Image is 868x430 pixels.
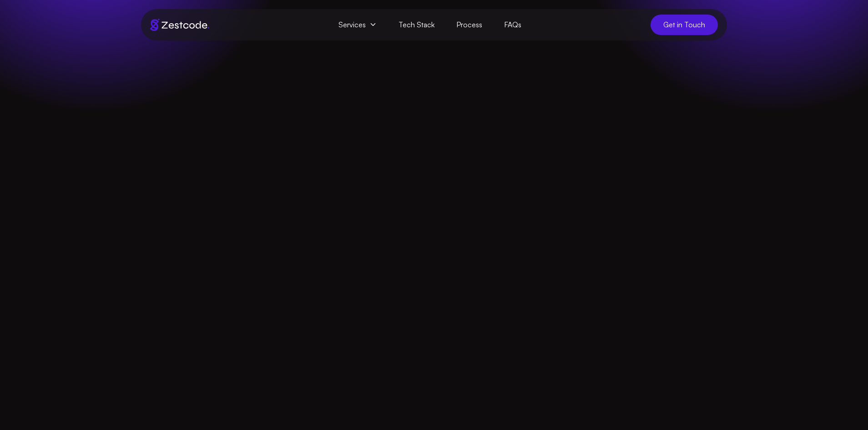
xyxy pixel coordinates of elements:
[651,15,718,35] a: Get in Touch
[150,19,209,31] img: Brand logo of zestcode digital
[328,15,388,35] span: Services
[493,15,532,35] a: FAQs
[388,15,445,35] a: Tech Stack
[445,15,493,35] a: Process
